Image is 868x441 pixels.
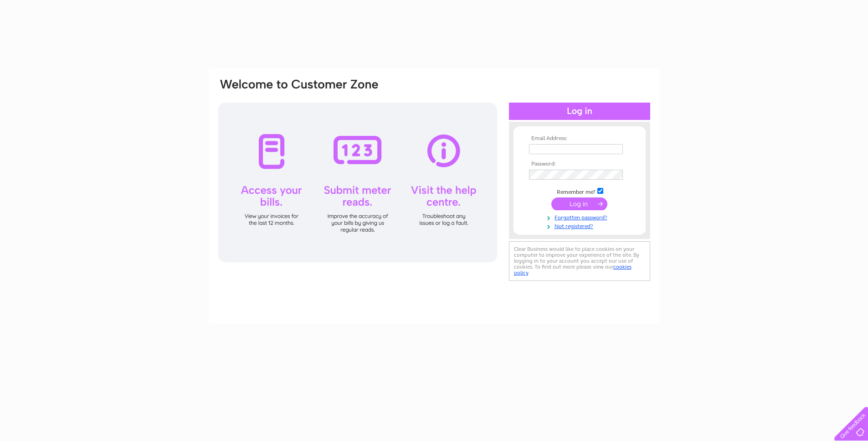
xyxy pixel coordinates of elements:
[551,197,607,210] input: Submit
[527,161,632,167] th: Password:
[514,264,632,276] a: cookies policy
[509,241,650,281] div: Clear Business would like to place cookies on your computer to improve your experience of the sit...
[527,187,632,196] td: Remember me?
[527,135,632,142] th: Email Address:
[529,221,632,230] a: Not registered?
[529,213,632,221] a: Forgotten password?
